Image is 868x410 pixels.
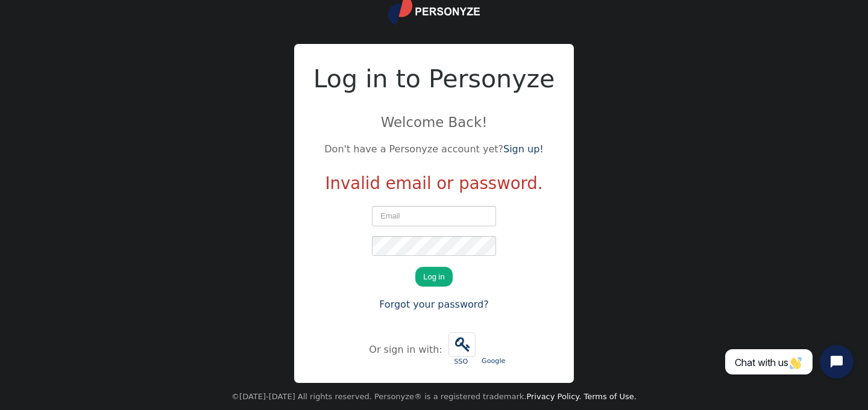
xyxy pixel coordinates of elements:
[369,343,445,357] div: Or sign in with:
[449,333,475,356] span: 
[372,206,496,226] input: Email
[526,392,581,401] a: Privacy Policy.
[445,326,479,373] a:  SSO
[503,143,544,155] a: Sign up!
[313,171,555,196] h3: Invalid email or password.
[448,357,474,367] div: SSO
[379,299,489,310] a: Forgot your password?
[415,267,452,287] button: Log in
[479,326,509,373] a: Google
[583,392,637,401] a: Terms of Use.
[313,112,555,132] p: Welcome Back!
[313,142,555,157] p: Don't have a Personyze account yet?
[482,356,506,367] div: Google
[313,61,555,98] h2: Log in to Personyze
[474,331,513,358] iframe: Sign in with Google Button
